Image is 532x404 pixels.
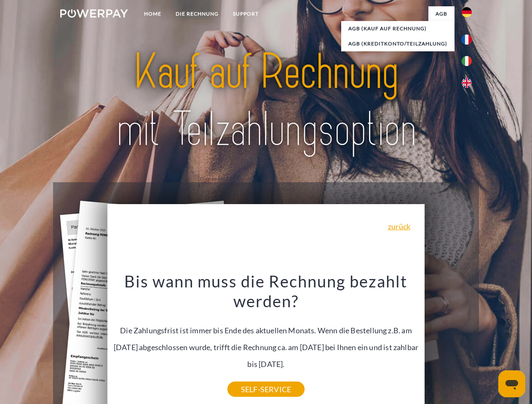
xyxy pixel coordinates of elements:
[226,6,266,21] a: SUPPORT
[168,6,226,21] a: DIE RECHNUNG
[498,370,525,397] iframe: Schaltfläche zum Öffnen des Messaging-Fensters
[341,36,454,51] a: AGB (Kreditkonto/Teilzahlung)
[462,78,472,88] img: en
[428,6,454,21] a: agb
[462,35,472,45] img: fr
[60,9,128,18] img: logo-powerpay-white.svg
[137,6,168,21] a: Home
[388,223,410,230] a: zurück
[227,382,305,397] a: SELF-SERVICE
[112,271,420,389] div: Die Zahlungsfrist ist immer bis Ende des aktuellen Monats. Wenn die Bestellung z.B. am [DATE] abg...
[462,7,472,17] img: de
[80,40,452,161] img: title-powerpay_de.svg
[462,56,472,66] img: it
[112,271,420,311] h3: Bis wann muss die Rechnung bezahlt werden?
[341,21,454,36] a: AGB (Kauf auf Rechnung)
